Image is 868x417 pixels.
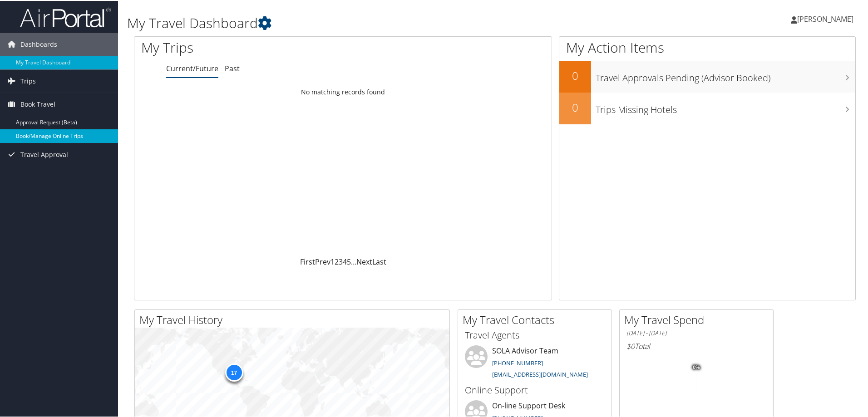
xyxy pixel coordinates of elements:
h2: My Travel Contacts [463,311,612,327]
h6: Total [626,340,766,350]
a: 2 [335,256,339,266]
span: Travel Approval [20,142,68,165]
a: 0Travel Approvals Pending (Advisor Booked) [559,60,855,92]
h2: 0 [559,99,591,114]
span: … [351,256,356,266]
h6: [DATE] - [DATE] [626,328,766,337]
a: Past [225,63,240,73]
span: Book Travel [20,92,55,115]
a: Next [356,256,372,266]
a: Current/Future [166,63,218,73]
a: [EMAIL_ADDRESS][DOMAIN_NAME] [492,369,588,378]
a: 0Trips Missing Hotels [559,92,855,123]
h2: 0 [559,67,591,83]
h1: My Action Items [559,37,855,56]
a: First [300,256,315,266]
h1: My Travel Dashboard [127,13,617,32]
li: SOLA Advisor Team [460,344,609,382]
h1: My Trips [141,37,371,56]
span: [PERSON_NAME] [797,13,853,23]
h3: Trips Missing Hotels [596,98,855,115]
a: [PERSON_NAME] [791,5,863,32]
a: [PHONE_NUMBER] [492,358,543,366]
a: 4 [343,256,347,266]
tspan: 0% [693,364,700,369]
a: 1 [330,256,335,266]
div: 17 [225,363,243,381]
span: Trips [20,69,36,92]
h3: Online Support [465,383,605,396]
img: airportal-logo.png [20,6,111,27]
a: 5 [347,256,351,266]
span: $0 [626,340,635,350]
span: Dashboards [20,32,57,55]
td: No matching records found [134,83,552,99]
h2: My Travel History [139,311,449,327]
h2: My Travel Spend [624,311,773,327]
a: 3 [339,256,343,266]
h3: Travel Approvals Pending (Advisor Booked) [596,66,855,83]
h3: Travel Agents [465,328,605,341]
a: Prev [315,256,330,266]
a: Last [372,256,386,266]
